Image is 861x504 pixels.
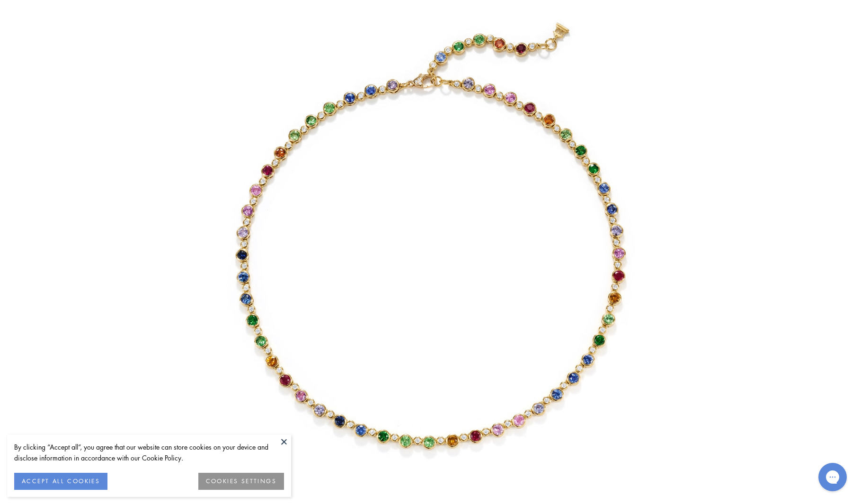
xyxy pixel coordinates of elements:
[198,473,284,490] button: COOKIES SETTINGS
[14,473,107,490] button: ACCEPT ALL COOKIES
[814,460,852,495] iframe: Gorgias live chat messenger
[14,442,284,463] div: By clicking “Accept all”, you agree that our website can store cookies on your device and disclos...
